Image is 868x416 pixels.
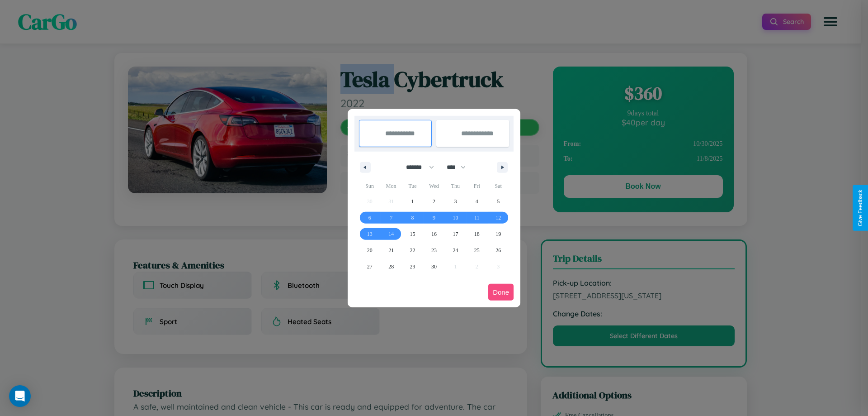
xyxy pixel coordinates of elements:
[488,242,509,258] button: 26
[402,210,423,226] button: 8
[380,242,401,258] button: 21
[423,242,444,258] button: 23
[380,226,401,242] button: 14
[388,226,394,242] span: 14
[431,258,437,275] span: 30
[466,193,487,210] button: 4
[423,258,444,275] button: 30
[423,179,444,193] span: Wed
[359,210,380,226] button: 6
[466,179,487,193] span: Fri
[488,284,514,301] button: Done
[433,193,435,210] span: 2
[454,193,457,210] span: 3
[367,242,373,258] span: 20
[445,226,466,242] button: 17
[411,210,414,226] span: 8
[388,258,394,275] span: 28
[423,210,444,226] button: 9
[488,210,509,226] button: 12
[453,242,458,258] span: 24
[495,210,501,226] span: 12
[423,193,444,210] button: 2
[359,258,380,275] button: 27
[9,385,31,407] div: Open Intercom Messenger
[402,242,423,258] button: 22
[445,193,466,210] button: 3
[433,210,435,226] span: 9
[857,190,863,226] div: Give Feedback
[466,226,487,242] button: 18
[445,179,466,193] span: Thu
[431,242,437,258] span: 23
[410,226,415,242] span: 15
[410,242,415,258] span: 22
[388,242,394,258] span: 21
[380,210,401,226] button: 7
[411,193,414,210] span: 1
[359,179,380,193] span: Sun
[453,210,458,226] span: 10
[410,258,415,275] span: 29
[495,242,501,258] span: 26
[359,226,380,242] button: 13
[466,210,487,226] button: 11
[474,242,480,258] span: 25
[453,226,458,242] span: 17
[359,242,380,258] button: 20
[423,226,444,242] button: 16
[402,226,423,242] button: 15
[402,193,423,210] button: 1
[367,258,373,275] span: 27
[380,258,401,275] button: 28
[497,193,500,210] span: 5
[431,226,437,242] span: 16
[390,210,392,226] span: 7
[488,226,509,242] button: 19
[474,210,480,226] span: 11
[445,210,466,226] button: 10
[368,210,371,226] span: 6
[445,242,466,258] button: 24
[495,226,501,242] span: 19
[380,179,401,193] span: Mon
[476,193,478,210] span: 4
[466,242,487,258] button: 25
[402,179,423,193] span: Tue
[488,179,509,193] span: Sat
[402,258,423,275] button: 29
[367,226,373,242] span: 13
[474,226,480,242] span: 18
[488,193,509,210] button: 5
